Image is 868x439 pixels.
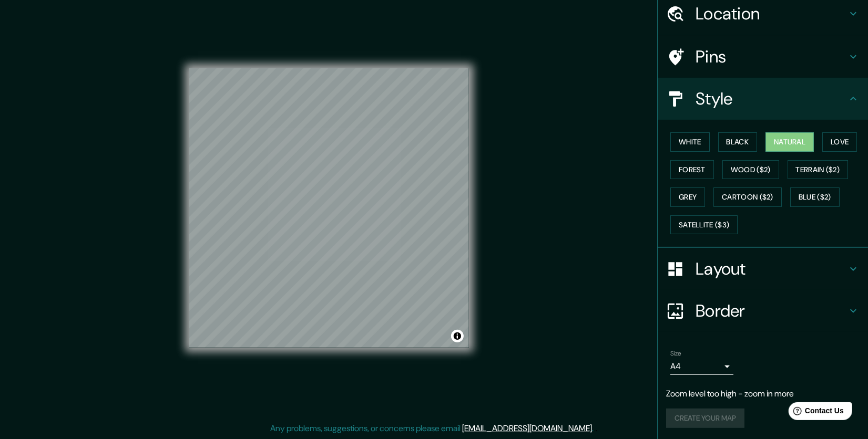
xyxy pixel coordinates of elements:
button: Grey [670,187,705,207]
h4: Location [696,3,847,24]
div: Style [658,78,868,120]
div: . [594,422,596,435]
canvas: Map [189,68,469,348]
p: Any problems, suggestions, or concerns please email . [271,422,594,435]
h4: Style [696,88,847,109]
button: Forest [670,160,714,180]
button: Natural [765,132,814,152]
div: Border [658,290,868,332]
button: Cartoon ($2) [713,187,782,207]
a: [EMAIL_ADDRESS][DOMAIN_NAME] [463,423,593,434]
button: Love [822,132,857,152]
button: Terrain ($2) [788,160,849,180]
button: White [670,132,710,152]
p: Zoom level too high - zoom in more [666,388,860,400]
h4: Border [696,300,847,321]
button: Black [718,132,758,152]
button: Satellite ($3) [670,215,738,235]
h4: Pins [696,46,847,67]
iframe: Help widget launcher [774,398,856,427]
button: Wood ($2) [722,160,779,180]
button: Toggle attribution [451,330,464,342]
div: Pins [658,36,868,78]
div: . [596,422,598,435]
label: Size [670,349,681,358]
div: Layout [658,248,868,290]
h4: Layout [696,258,847,279]
button: Blue ($2) [790,187,840,207]
div: A4 [670,358,733,375]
